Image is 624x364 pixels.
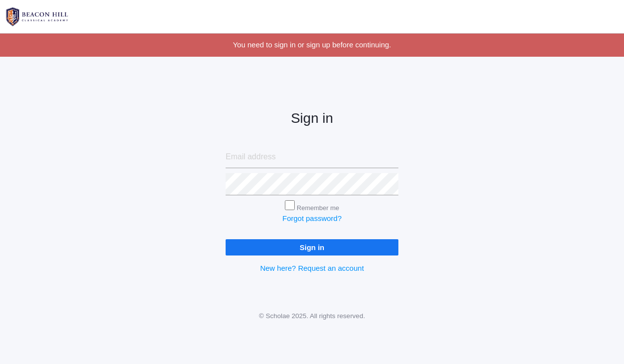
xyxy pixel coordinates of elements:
h2: Sign in [226,111,398,126]
input: Sign in [226,239,398,255]
a: New here? Request an account [260,264,364,272]
a: Forgot password? [282,214,342,222]
label: Remember me [297,204,339,212]
input: Email address [226,146,398,168]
